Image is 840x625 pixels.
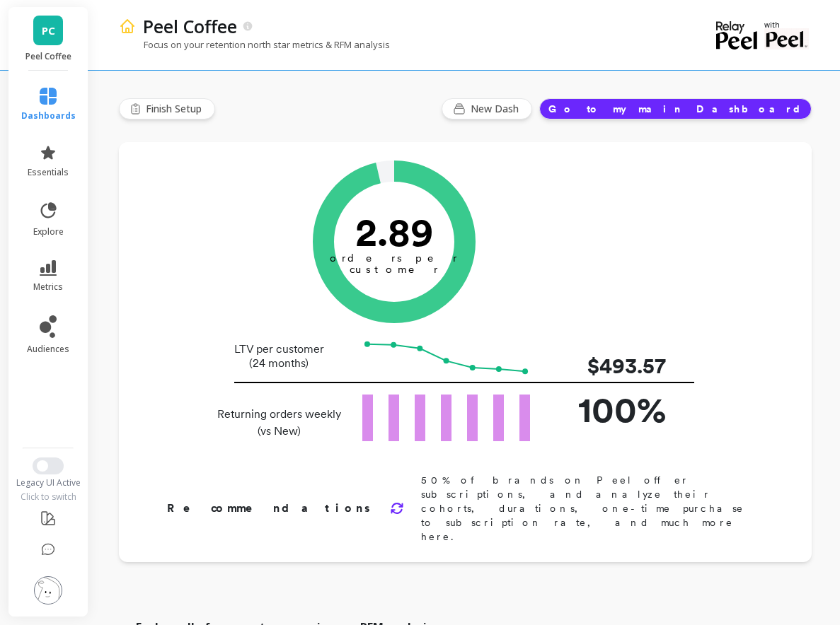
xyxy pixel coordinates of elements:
p: Returning orders weekly (vs New) [213,406,345,440]
p: $493.57 [553,350,666,382]
span: audiences [27,344,69,355]
span: Finish Setup [146,102,206,116]
p: with [764,21,809,28]
p: LTV per customer (24 months) [213,342,345,370]
span: PC [42,23,55,39]
p: Peel Coffee [23,51,74,62]
tspan: orders per [330,252,459,264]
span: New Dash [471,102,523,116]
button: Switch to New UI [33,457,64,474]
tspan: customer [349,263,439,276]
p: Focus on your retention north star metrics & RFM analysis [119,38,390,51]
span: metrics [33,281,63,293]
p: 100% [553,383,666,436]
button: Finish Setup [119,98,215,119]
span: essentials [28,167,69,178]
p: Recommendations [167,500,373,517]
div: Click to switch [7,491,90,503]
p: 50% of brands on Peel offer subscriptions, and analyze their cohorts, durations, one-time purchas... [421,473,766,544]
p: Peel Coffee [143,14,237,38]
text: 2.89 [355,209,433,255]
img: partner logo [764,28,809,49]
span: explore [33,226,64,238]
img: profile picture [34,576,62,604]
div: Legacy UI Active [7,477,90,489]
span: dashboards [21,110,76,122]
img: header icon [119,18,136,35]
button: New Dash [442,98,532,119]
button: Go to my main Dashboard [539,98,812,119]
